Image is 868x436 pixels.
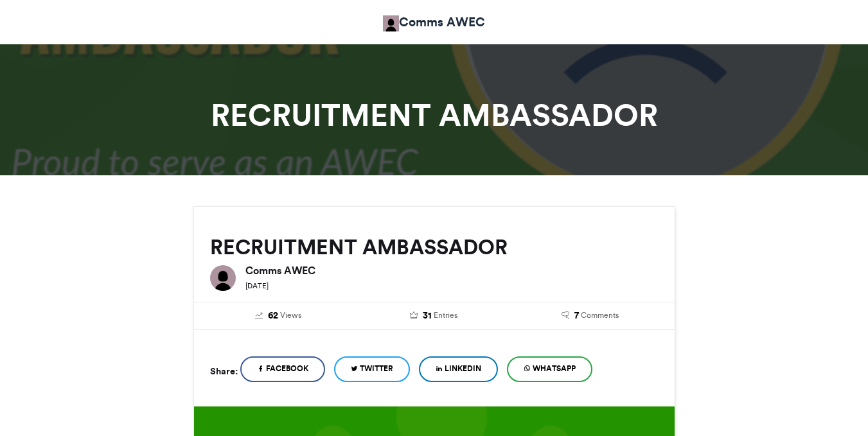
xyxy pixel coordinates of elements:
a: Facebook [240,356,325,382]
span: Facebook [266,363,308,374]
span: Views [280,310,301,321]
h5: Share: [210,363,238,379]
span: Entries [434,310,457,321]
span: 31 [423,309,432,323]
a: 31 Entries [366,309,502,323]
a: 7 Comments [522,309,659,323]
small: [DATE] [245,281,269,290]
span: Comments [581,310,619,321]
span: 62 [268,309,278,323]
img: Comms AWEC [383,15,399,31]
h2: RECRUITMENT AMBASSADOR [210,236,659,259]
h1: RECRUITMENT AMBASSADOR [78,100,791,130]
a: 62 Views [210,309,347,323]
span: Twitter [360,363,393,374]
span: LinkedIn [445,363,481,374]
span: WhatsApp [533,363,576,374]
a: WhatsApp [507,356,592,382]
a: Comms AWEC [383,13,485,31]
h6: Comms AWEC [245,265,659,275]
a: Twitter [334,356,410,382]
img: Comms AWEC [210,265,236,291]
span: 7 [574,309,579,323]
a: LinkedIn [419,356,498,382]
